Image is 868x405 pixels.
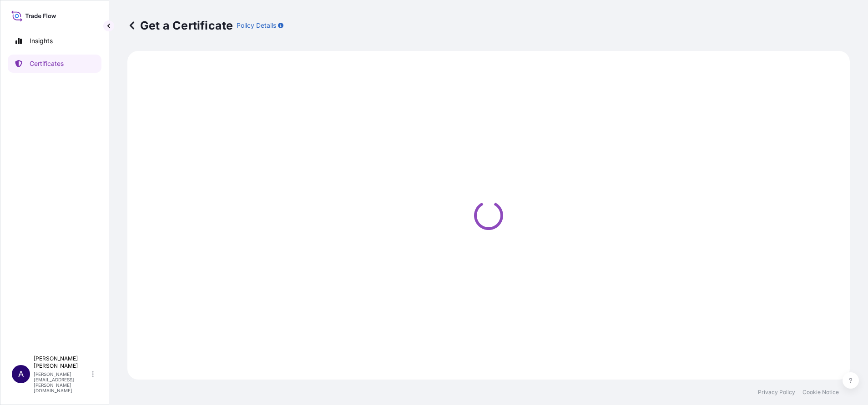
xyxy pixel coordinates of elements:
[237,21,276,30] p: Policy Details
[30,36,53,45] p: Insights
[8,55,101,73] a: Certificates
[802,389,839,396] a: Cookie Notice
[8,32,101,50] a: Insights
[34,355,90,370] p: [PERSON_NAME] [PERSON_NAME]
[18,370,24,379] span: A
[34,371,90,393] p: [PERSON_NAME][EMAIL_ADDRESS][PERSON_NAME][DOMAIN_NAME]
[30,59,64,68] p: Certificates
[758,389,795,396] a: Privacy Policy
[133,56,844,374] div: Loading
[127,18,233,33] p: Get a Certificate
